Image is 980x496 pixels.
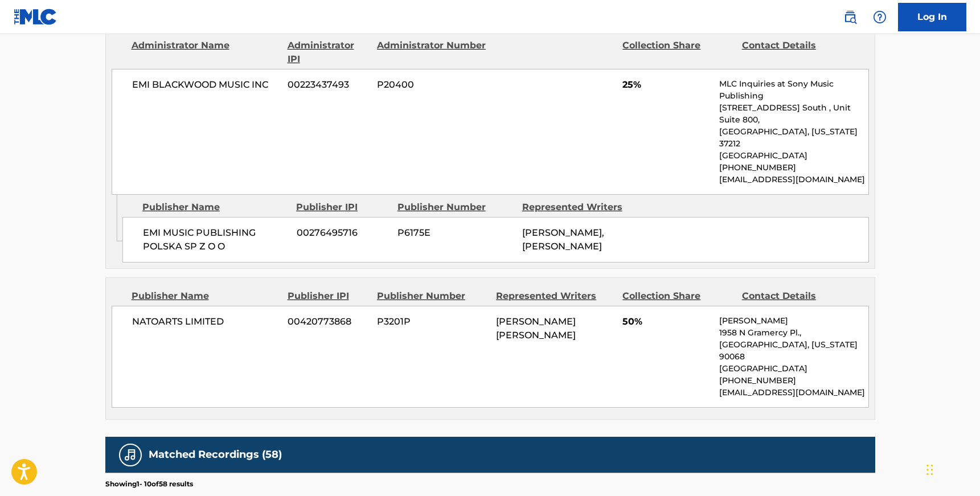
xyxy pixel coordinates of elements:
p: Showing 1 - 10 of 58 results [105,479,193,489]
p: [GEOGRAPHIC_DATA], [US_STATE] 37212 [719,126,868,150]
span: [PERSON_NAME], [PERSON_NAME] [522,227,604,252]
span: 50% [622,315,711,329]
span: P6175E [397,226,514,240]
span: 00223437493 [288,78,368,92]
div: Represented Writers [522,200,638,214]
p: [GEOGRAPHIC_DATA] [719,363,868,375]
div: Publisher Name [132,289,279,303]
p: [GEOGRAPHIC_DATA], [US_STATE] 90068 [719,339,868,363]
img: MLC Logo [14,9,58,25]
img: Matched Recordings [124,448,137,462]
a: Log In [898,3,966,31]
div: Publisher Number [397,200,514,214]
p: [PERSON_NAME] [719,315,868,327]
iframe: Chat Widget [923,441,980,496]
div: Contact Details [742,289,852,303]
span: [PERSON_NAME] [PERSON_NAME] [496,316,576,341]
div: Publisher Name [142,200,288,214]
p: 1958 N Gramercy Pl., [719,327,868,339]
span: P3201P [377,315,487,329]
a: Public Search [839,6,862,28]
div: Publisher IPI [296,200,389,214]
img: search [843,10,857,24]
div: Contact Details [742,39,852,66]
img: help [873,10,887,24]
div: Drag [926,453,933,487]
p: [PHONE_NUMBER] [719,375,868,387]
p: [PHONE_NUMBER] [719,162,868,174]
span: NATOARTS LIMITED [132,315,280,329]
span: EMI BLACKWOOD MUSIC INC [132,78,280,92]
div: Publisher Number [377,289,487,303]
h5: Matched Recordings (58) [149,448,282,461]
p: [STREET_ADDRESS] South , Unit Suite 800, [719,102,868,126]
div: Publisher IPI [288,289,368,303]
div: Collection Share [622,39,733,66]
span: 00276495716 [297,226,389,240]
div: Administrator Number [377,39,487,66]
p: [EMAIL_ADDRESS][DOMAIN_NAME] [719,174,868,186]
div: Administrator IPI [288,39,368,66]
p: MLC Inquiries at Sony Music Publishing [719,78,868,102]
span: 25% [622,78,711,92]
p: [EMAIL_ADDRESS][DOMAIN_NAME] [719,387,868,399]
span: 00420773868 [288,315,368,329]
span: P20400 [377,78,487,92]
div: Represented Writers [496,289,614,303]
div: Collection Share [622,289,733,303]
div: Help [868,6,891,28]
p: [GEOGRAPHIC_DATA] [719,150,868,162]
span: EMI MUSIC PUBLISHING POLSKA SP Z O O [143,226,288,253]
div: Administrator Name [132,39,279,66]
